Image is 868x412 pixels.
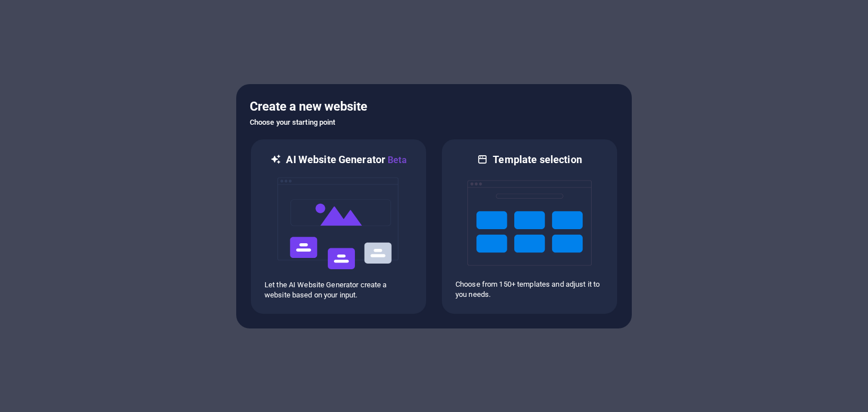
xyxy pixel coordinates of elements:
[250,98,618,116] h5: Create a new website
[455,279,604,300] p: Choose from 150+ templates and adjust it to you needs.
[441,138,618,315] div: Template selectionChoose from 150+ templates and adjust it to you needs.
[276,167,401,280] img: ai
[250,116,618,129] h6: Choose your starting point
[286,153,406,167] h6: AI Website Generator
[385,155,407,165] span: Beta
[250,138,427,315] div: AI Website GeneratorBetaaiLet the AI Website Generator create a website based on your input.
[264,280,413,300] p: Let the AI Website Generator create a website based on your input.
[493,153,581,166] h6: Template selection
